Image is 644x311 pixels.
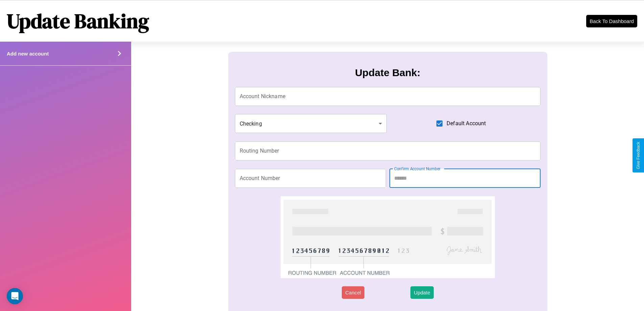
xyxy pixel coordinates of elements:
[586,15,637,27] button: Back To Dashboard
[342,286,364,299] button: Cancel
[447,119,486,128] span: Default Account
[355,67,420,79] h3: Update Bank:
[281,196,495,278] img: check
[394,166,440,172] label: Confirm Account Number
[636,142,641,169] div: Give Feedback
[7,7,149,35] h1: Update Banking
[7,288,23,304] div: Open Intercom Messenger
[410,286,433,299] button: Update
[235,114,387,133] div: Checking
[7,51,49,57] h4: Add new account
